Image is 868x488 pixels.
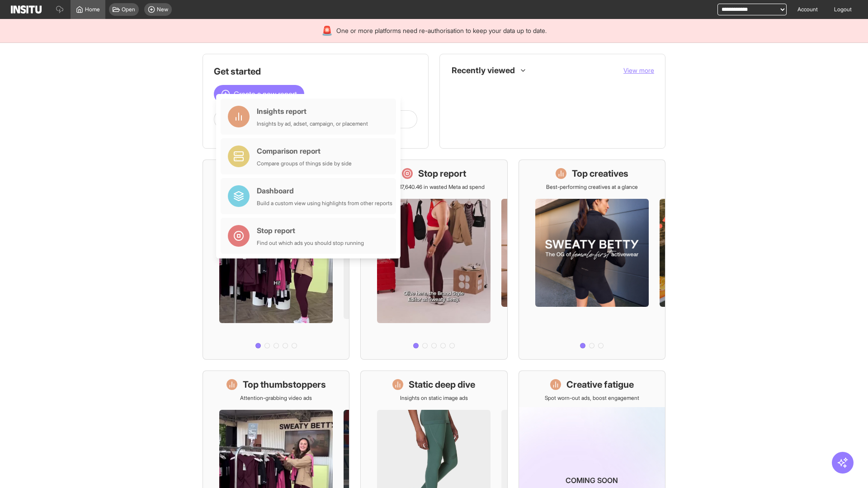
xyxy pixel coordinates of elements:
[257,200,392,207] div: Build a custom view using highlights from other reports
[257,120,368,127] div: Insights by ad, adset, campaign, or placement
[257,185,392,196] div: Dashboard
[234,89,297,99] span: Create a new report
[623,66,654,74] span: View more
[257,106,368,117] div: Insights report
[336,26,547,35] span: One or more platforms need re-authorisation to keep your data up to date.
[11,5,42,14] img: Logo
[546,183,638,191] p: Best-performing creatives at a glance
[257,145,352,156] div: Comparison report
[572,167,628,180] h1: Top creatives
[519,160,665,360] a: Top creativesBest-performing creatives at a glance
[122,6,135,13] span: Open
[240,394,312,402] p: Attention-grabbing video ads
[321,24,333,37] div: 🚨
[360,160,507,360] a: Stop reportSave £17,640.46 in wasted Meta ad spend
[157,6,168,13] span: New
[203,160,349,360] a: What's live nowSee all active ads instantly
[85,6,100,13] span: Home
[257,239,364,247] div: Find out which ads you should stop running
[243,378,326,391] h1: Top thumbstoppers
[214,85,304,103] button: Create a new report
[257,160,352,167] div: Compare groups of things side by side
[400,394,468,402] p: Insights on static image ads
[214,65,417,78] h1: Get started
[257,225,364,236] div: Stop report
[383,183,485,191] p: Save £17,640.46 in wasted Meta ad spend
[409,378,475,391] h1: Static deep dive
[623,66,654,75] button: View more
[418,167,466,180] h1: Stop report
